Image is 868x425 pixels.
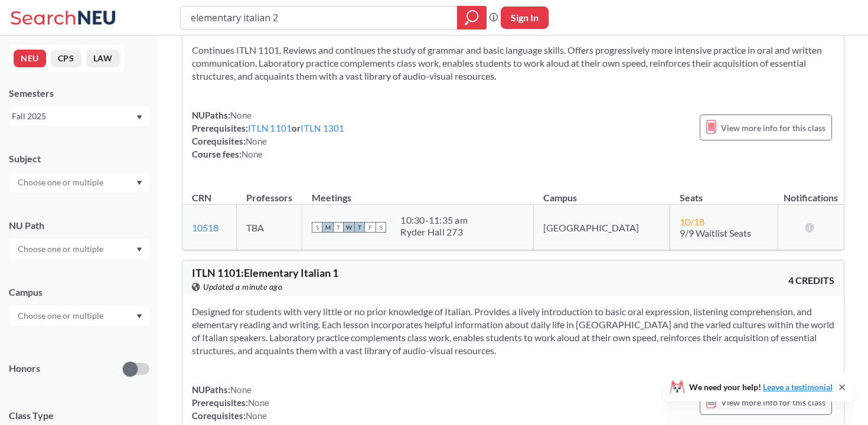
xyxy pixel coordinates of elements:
section: Designed for students with very little or no prior knowledge of Italian. Provides a lively introd... [192,305,834,357]
span: View more info for this class [721,395,825,410]
span: S [312,222,322,233]
input: Class, professor, course number, "phrase" [190,8,449,28]
th: Notifications [778,179,844,205]
span: None [248,397,269,408]
input: Choose one or multiple [12,175,111,189]
div: Dropdown arrow [9,172,149,192]
input: Choose one or multiple [12,309,111,323]
a: ITLN 1301 [301,123,344,133]
span: T [354,222,365,233]
svg: magnifying glass [465,9,479,26]
th: Meetings [302,179,534,205]
span: We need your help! [689,383,833,391]
div: Ryder Hall 273 [400,226,468,238]
svg: Dropdown arrow [136,181,142,185]
div: 10:30 - 11:35 am [400,214,468,226]
th: Campus [534,179,670,205]
div: Dropdown arrow [9,306,149,326]
button: CPS [51,50,81,67]
span: 4 CREDITS [788,274,834,287]
span: T [333,222,344,233]
td: TBA [237,205,302,250]
span: None [246,136,267,146]
a: 10518 [192,222,218,233]
div: magnifying glass [457,6,487,30]
span: 10 / 18 [680,216,704,227]
span: ITLN 1101 : Elementary Italian 1 [192,266,338,279]
span: S [376,222,386,233]
span: None [230,110,252,120]
button: Sign In [501,6,549,29]
section: Continues ITLN 1101. Reviews and continues the study of grammar and basic language skills. Offers... [192,44,834,83]
span: 9/9 Waitlist Seats [680,227,751,238]
svg: Dropdown arrow [136,247,142,252]
td: [GEOGRAPHIC_DATA] [534,205,670,250]
svg: Dropdown arrow [136,314,142,319]
span: View more info for this class [721,120,825,135]
div: NU Path [9,219,149,232]
span: None [242,149,263,159]
span: M [322,222,333,233]
div: Dropdown arrow [9,239,149,259]
p: Honors [9,362,40,375]
button: LAW [86,50,120,67]
span: Updated a minute ago [203,280,282,293]
span: W [344,222,354,233]
div: Campus [9,286,149,299]
a: ITLN 1101 [248,123,292,133]
svg: Dropdown arrow [136,115,142,120]
div: NUPaths: Prerequisites: or Corequisites: Course fees: [192,109,345,161]
a: Leave a testimonial [763,382,833,392]
span: None [246,410,267,421]
div: Subject [9,152,149,165]
button: NEU [14,50,46,67]
th: Professors [237,179,302,205]
input: Choose one or multiple [12,242,111,256]
span: F [365,222,376,233]
span: Class Type [9,409,149,422]
div: Fall 2025 [12,110,135,123]
div: CRN [192,191,211,204]
th: Seats [670,179,778,205]
div: Fall 2025Dropdown arrow [9,107,149,126]
div: Semesters [9,87,149,100]
span: None [230,384,252,395]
